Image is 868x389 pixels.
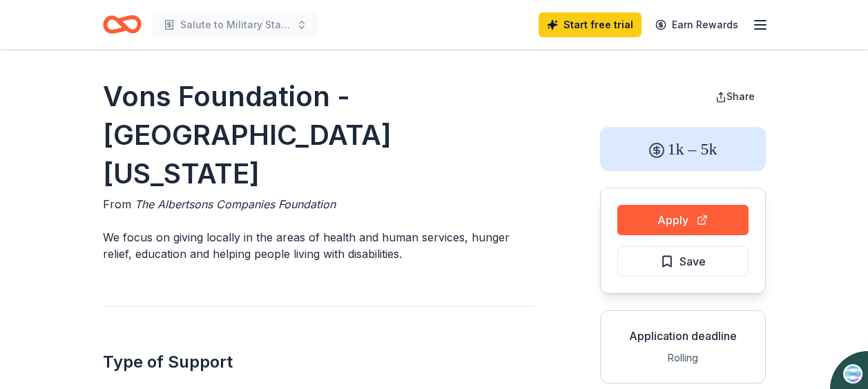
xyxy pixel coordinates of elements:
[103,77,534,193] h1: Vons Foundation - [GEOGRAPHIC_DATA][US_STATE]
[647,12,746,37] a: Earn Rewards
[600,127,766,171] div: 1k – 5k
[617,246,749,277] button: Save
[679,252,706,270] span: Save
[103,196,534,212] div: From
[726,90,755,102] span: Share
[103,229,534,262] p: We focus on giving locally in the areas of health and human services, hunger relief, education an...
[539,12,642,37] a: Start free trial
[135,197,336,211] span: The Albertsons Companies Foundation
[103,8,142,41] a: Home
[153,11,318,39] button: Salute to Military Stars, Fundraiser, [DATE], October 34, 2025
[180,17,291,33] span: Salute to Military Stars, Fundraiser, [DATE], October 34, 2025
[612,328,754,344] div: Application deadline
[103,351,534,373] h2: Type of Support
[612,350,754,366] div: Rolling
[704,83,766,110] button: Share
[617,205,749,235] button: Apply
